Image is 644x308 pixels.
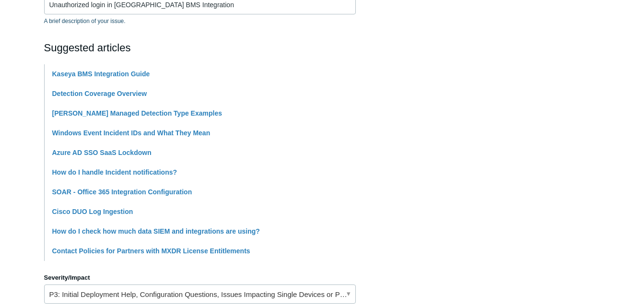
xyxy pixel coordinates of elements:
[52,247,250,255] a: Contact Policies for Partners with MXDR License Entitlements
[52,227,260,235] a: How do I check how much data SIEM and integrations are using?
[44,273,356,283] label: Severity/Impact
[52,109,222,117] a: [PERSON_NAME] Managed Detection Type Examples
[52,168,177,176] a: How do I handle Incident notifications?
[52,90,147,97] a: Detection Coverage Overview
[52,149,152,156] a: Azure AD SSO SaaS Lockdown
[52,188,192,196] a: SOAR - Office 365 Integration Configuration
[44,284,356,304] a: P3: Initial Deployment Help, Configuration Questions, Issues Impacting Single Devices or Past Out...
[44,17,356,25] p: A brief description of your issue.
[44,40,356,56] h2: Suggested articles
[52,129,211,137] a: Windows Event Incident IDs and What They Mean
[52,208,133,215] a: Cisco DUO Log Ingestion
[52,70,150,78] a: Kaseya BMS Integration Guide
